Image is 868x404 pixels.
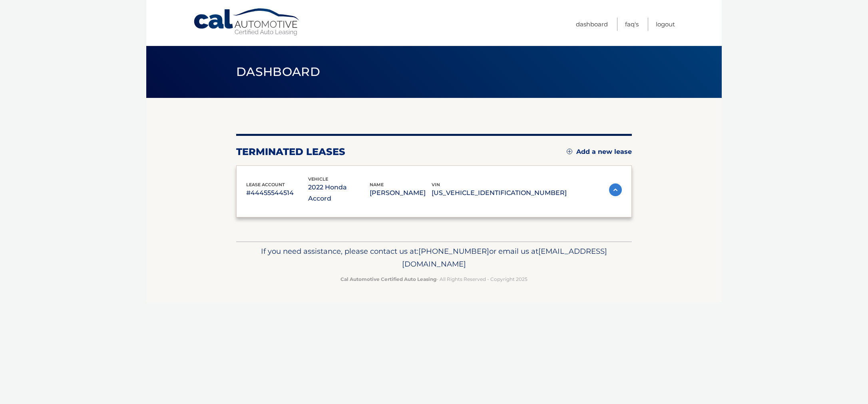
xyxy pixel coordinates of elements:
img: add.svg [567,149,572,154]
a: Dashboard [576,18,608,31]
p: [US_VEHICLE_IDENTIFICATION_NUMBER] [432,187,567,199]
a: FAQ's [625,18,639,31]
img: accordion-active.svg [609,183,622,196]
span: Dashboard [236,64,320,79]
a: Add a new lease [567,148,632,156]
span: [EMAIL_ADDRESS][DOMAIN_NAME] [402,247,607,269]
h2: terminated leases [236,146,345,158]
p: #44455544514 [246,187,308,199]
a: Cal Automotive [193,8,301,36]
span: vehicle [308,176,328,182]
span: name [370,182,384,187]
span: [PHONE_NUMBER] [418,247,489,256]
span: vin [432,182,440,187]
p: 2022 Honda Accord [308,182,370,204]
strong: Cal Automotive Certified Auto Leasing [340,276,436,282]
p: If you need assistance, please contact us at: or email us at [241,245,627,271]
p: [PERSON_NAME] [370,187,432,199]
a: Logout [656,18,675,31]
span: lease account [246,182,285,187]
p: - All Rights Reserved - Copyright 2025 [241,275,627,283]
